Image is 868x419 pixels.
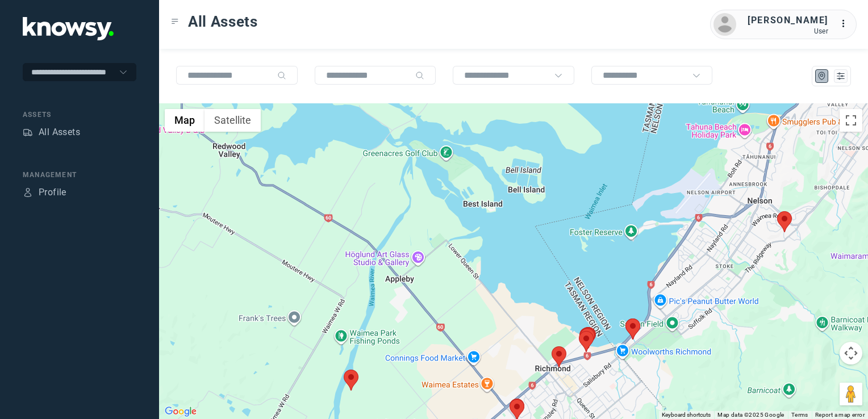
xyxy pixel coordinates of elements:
[205,109,261,132] button: Show satellite imagery
[23,17,114,40] img: Application Logo
[840,19,852,28] tspan: ...
[23,125,80,139] a: AssetsAll Assets
[23,186,66,199] a: ProfileProfile
[23,127,33,137] div: Assets
[188,11,258,32] span: All Assets
[748,27,828,35] div: User
[415,71,424,80] div: Search
[713,13,736,36] img: avatar.png
[23,170,136,180] div: Management
[162,404,199,419] img: Google
[840,17,853,31] div: :
[662,411,711,419] button: Keyboard shortcuts
[836,71,846,81] div: List
[840,109,862,132] button: Toggle fullscreen view
[840,383,862,405] button: Drag Pegman onto the map to open Street View
[817,71,827,81] div: Map
[171,18,179,26] div: Toggle Menu
[165,109,205,132] button: Show street map
[748,14,828,27] div: [PERSON_NAME]
[39,125,80,139] div: All Assets
[791,412,808,418] a: Terms
[277,71,286,80] div: Search
[23,110,136,120] div: Assets
[23,187,33,198] div: Profile
[162,404,199,419] a: Open this area in Google Maps (opens a new window)
[39,186,66,199] div: Profile
[840,17,853,32] div: :
[840,342,862,364] button: Map camera controls
[717,412,784,418] span: Map data ©2025 Google
[815,412,865,418] a: Report a map error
